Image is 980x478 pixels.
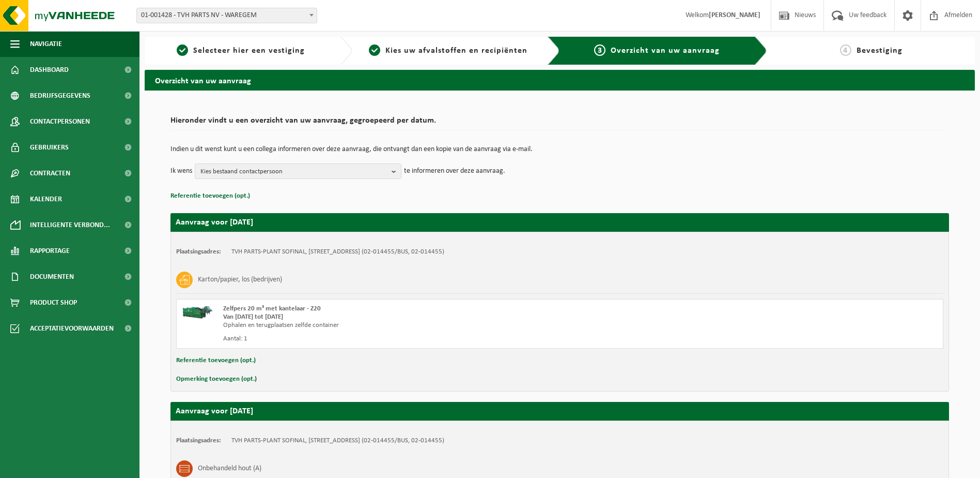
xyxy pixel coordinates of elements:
[150,44,332,57] a: 1Selecteer hier een vestiging
[30,316,114,341] span: Acceptatievoorwaarden
[30,83,90,109] span: Bedrijfsgegevens
[30,31,62,57] span: Navigatie
[30,238,70,264] span: Rapportage
[385,47,527,55] span: Kies uw afvalstoffen en recipiënten
[30,212,110,238] span: Intelligente verbond...
[223,335,601,343] div: Aantal: 1
[30,160,70,186] span: Contracten
[170,163,192,179] p: Ik wens
[170,146,949,153] p: Indien u dit wenst kunt u een collega informeren over deze aanvraag, die ontvangt dan een kopie v...
[709,11,760,19] strong: [PERSON_NAME]
[195,163,401,179] button: Kies bestaand contactpersoon
[176,372,257,386] button: Opmerking toevoegen (opt.)
[176,354,256,367] button: Referentie toevoegen (opt.)
[231,437,444,445] td: TVH PARTS-PLANT SOFINAL, [STREET_ADDRESS] (02-014455/BUS, 02-014455)
[223,321,601,330] div: Ophalen en terugplaatsen zelfde container
[30,109,90,135] span: Contactpersonen
[193,47,305,55] span: Selecteer hier een vestiging
[369,44,380,56] span: 2
[357,44,539,57] a: 2Kies uw afvalstoffen en recipiënten
[840,44,851,56] span: 4
[136,8,317,23] span: 01-001428 - TVH PARTS NV - WAREGEM
[223,305,321,312] span: Zelfpers 20 m³ met kantelaar - Z20
[594,44,605,56] span: 3
[176,437,221,444] strong: Plaatsingsadres:
[177,44,188,56] span: 1
[30,186,62,212] span: Kalender
[170,189,250,203] button: Referentie toevoegen (opt.)
[404,163,505,179] p: te informeren over deze aanvraag.
[30,264,74,290] span: Documenten
[145,70,975,90] h2: Overzicht van uw aanvraag
[137,8,317,23] span: 01-001428 - TVH PARTS NV - WAREGEM
[30,290,77,316] span: Product Shop
[857,47,903,55] span: Bevestiging
[30,57,69,83] span: Dashboard
[182,305,213,320] img: HK-XZ-20-GN-01.png
[176,218,253,227] strong: Aanvraag voor [DATE]
[611,47,720,55] span: Overzicht van uw aanvraag
[200,164,387,180] span: Kies bestaand contactpersoon
[198,460,261,477] h3: Onbehandeld hout (A)
[176,248,221,255] strong: Plaatsingsadres:
[30,135,69,160] span: Gebruikers
[231,248,444,256] td: TVH PARTS-PLANT SOFINAL, [STREET_ADDRESS] (02-014455/BUS, 02-014455)
[223,313,283,320] strong: Van [DATE] tot [DATE]
[170,116,949,130] h2: Hieronder vindt u een overzicht van uw aanvraag, gegroepeerd per datum.
[176,407,253,415] strong: Aanvraag voor [DATE]
[198,272,282,288] h3: Karton/papier, los (bedrijven)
